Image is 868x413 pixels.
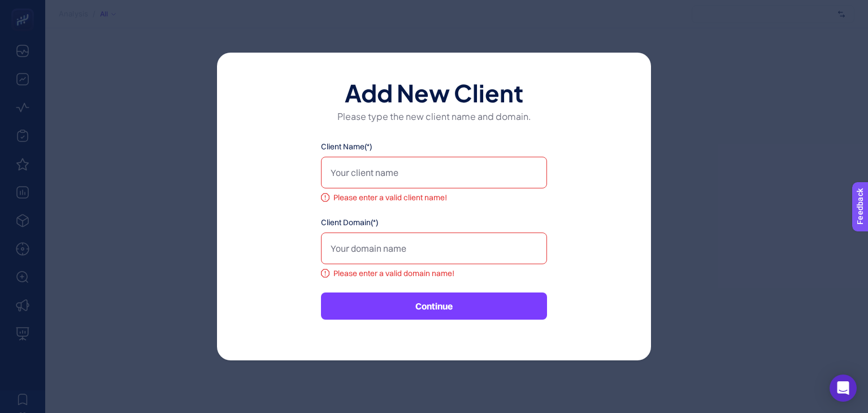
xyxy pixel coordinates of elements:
[333,192,447,203] span: Please enter a valid client name!
[253,80,615,102] h1: Add New Client
[253,109,615,123] p: Please type the new client name and domain.
[321,141,547,152] label: Client Name(*)
[830,375,857,402] div: Open Intercom Messenger
[7,3,43,12] span: Feedback
[333,268,454,279] span: Please enter a valid domain name!
[321,157,547,188] input: Your client name
[321,217,547,228] label: Client Domain(*)
[321,292,547,320] button: Continue
[321,233,547,264] input: Your domain name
